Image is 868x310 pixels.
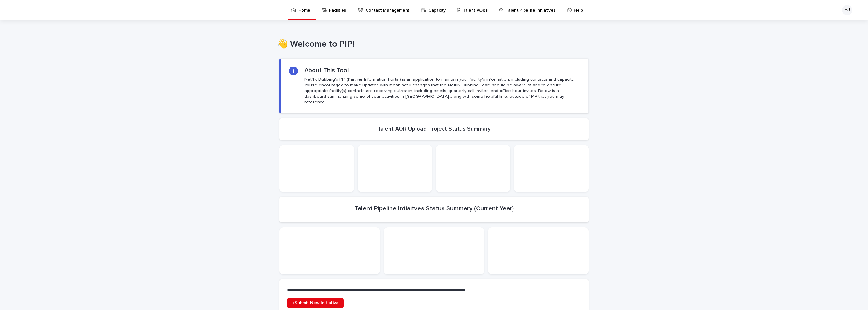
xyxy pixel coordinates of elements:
a: +Submit New Initiative [287,298,344,308]
h1: 👋 Welcome to PIP! [277,39,586,50]
h2: Talent Pipeline Intiaitves Status Summary (Current Year) [355,205,514,212]
p: Netflix Dubbing's PIP (Partner Information Portal) is an application to maintain your facility's ... [304,77,581,105]
span: +Submit New Initiative [292,301,339,305]
h2: About This Tool [304,67,349,74]
div: BJ [842,5,852,15]
h2: Talent AOR Upload Project Status Summary [378,126,490,133]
